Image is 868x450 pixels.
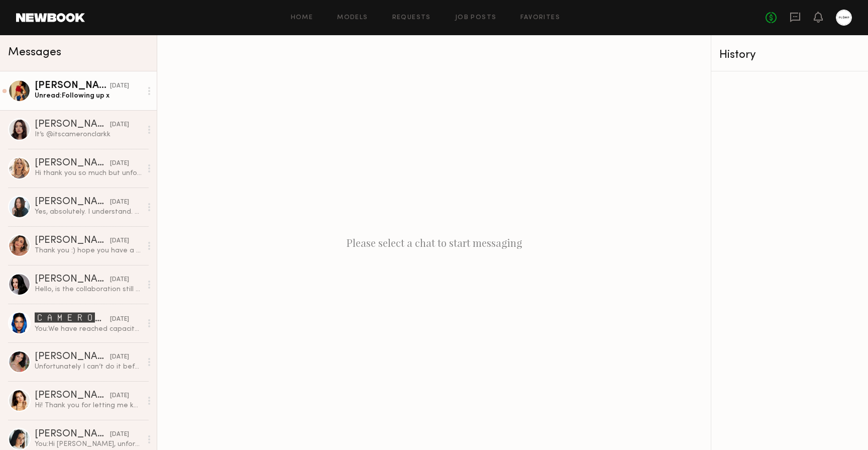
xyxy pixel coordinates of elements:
[110,81,129,91] div: [DATE]
[35,120,110,130] div: [PERSON_NAME]
[157,35,711,450] div: Please select a chat to start messaging
[35,130,142,139] div: It’s @itscameronclarkk
[110,315,129,324] div: [DATE]
[110,198,129,207] div: [DATE]
[35,429,110,439] div: [PERSON_NAME]
[719,49,860,61] div: History
[35,91,142,101] div: Unread: Following up x
[35,275,110,285] div: [PERSON_NAME]
[35,158,110,168] div: [PERSON_NAME]
[35,439,142,449] div: You: Hi [PERSON_NAME], unfortunately we wont be able to accommodate a reschedule visit at this ti...
[110,430,129,439] div: [DATE]
[110,275,129,285] div: [DATE]
[291,15,313,21] a: Home
[110,120,129,130] div: [DATE]
[35,312,110,324] div: 🅲🅰🅼🅴🆁🅾🅽 🆂.
[35,197,110,207] div: [PERSON_NAME]
[35,324,142,334] div: You: We have reached capacity for this offer and we have closed this job posting but we always lo...
[110,236,129,246] div: [DATE]
[110,159,129,168] div: [DATE]
[337,15,368,21] a: Models
[455,15,497,21] a: Job Posts
[35,236,110,246] div: [PERSON_NAME] [PERSON_NAME]
[35,81,110,91] div: [PERSON_NAME]
[8,47,61,58] span: Messages
[392,15,431,21] a: Requests
[35,246,142,255] div: Thank you :) hope you have a great weekend
[35,352,110,362] div: [PERSON_NAME]
[35,285,142,294] div: Hello, is the collaboration still open,
[35,168,142,178] div: Hi thank you so much but unfortunately, I do have to work [DATE] and since it’s a laser, I need t...
[35,401,142,410] div: Hi! Thank you for letting me know. I completely understand, and I apologize again for the inconve...
[35,207,142,217] div: Yes, absolutely. I understand. Thank you and I will reach out to you in October :) Have a great w...
[110,352,129,362] div: [DATE]
[35,362,142,372] div: Unfortunately I can’t do it before traveling but will be available later next week for a treatmen...
[520,15,560,21] a: Favorites
[35,391,110,401] div: [PERSON_NAME]
[110,391,129,401] div: [DATE]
